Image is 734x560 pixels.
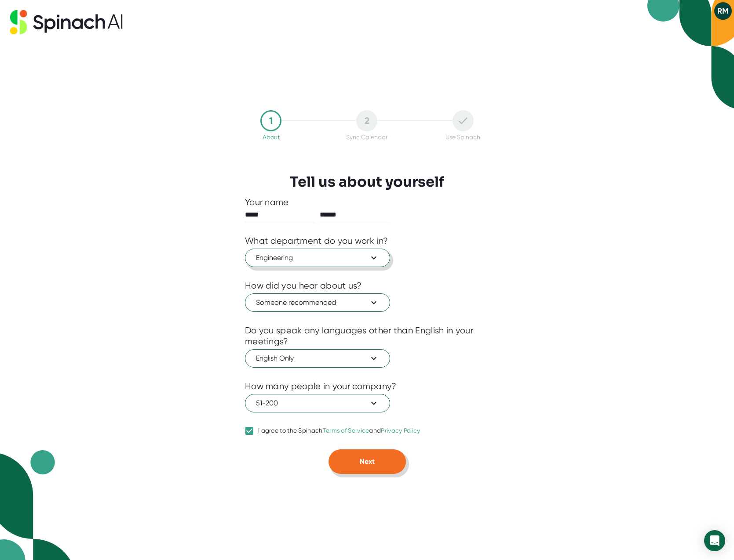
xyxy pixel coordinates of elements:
button: Someone recommended [245,293,390,312]
div: Sync Calendar [346,134,387,141]
span: 51-200 [256,398,379,408]
div: About [263,134,280,141]
span: English Only [256,353,379,364]
button: Next [329,449,406,474]
div: Your name [245,197,489,208]
span: Someone recommended [256,297,379,308]
div: Use Spinach [446,134,480,141]
a: Terms of Service [323,427,369,434]
div: 2 [356,110,377,131]
div: Open Intercom Messenger [704,530,725,551]
div: How did you hear about us? [245,280,362,291]
div: 1 [260,110,281,131]
div: What department do you work in? [245,235,388,246]
h3: Tell us about yourself [290,173,444,190]
span: Next [360,457,375,466]
div: Do you speak any languages other than English in your meetings? [245,325,489,347]
div: How many people in your company? [245,381,397,392]
button: English Only [245,349,390,368]
button: RM [714,2,732,20]
button: Engineering [245,249,390,267]
button: 51-200 [245,394,390,412]
a: Privacy Policy [381,427,420,434]
span: Engineering [256,253,379,263]
div: I agree to the Spinach and [258,427,420,435]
